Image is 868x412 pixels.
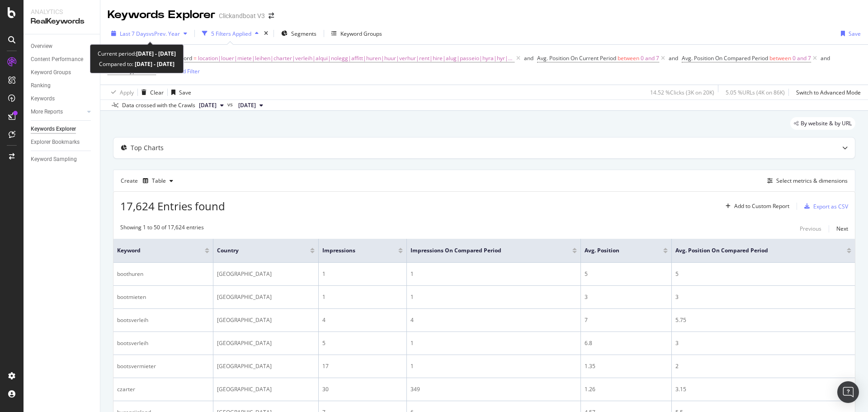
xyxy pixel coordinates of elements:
[117,293,209,301] div: bootmieten
[217,246,297,255] span: Country
[675,270,851,278] div: 5
[410,362,577,370] div: 1
[669,54,678,62] div: and
[136,50,176,57] b: [DATE] - [DATE]
[120,199,225,213] span: 17,624 Entries found
[322,270,403,278] div: 1
[322,339,403,347] div: 5
[199,101,217,109] span: 2025 Oct. 6th
[410,246,559,255] span: Impressions On Compared Period
[31,94,55,104] div: Keywords
[117,316,209,324] div: bootsverleih
[117,362,209,370] div: bootsvermieter
[278,26,320,41] button: Segments
[211,30,251,38] div: 5 Filters Applied
[849,30,861,38] div: Save
[641,52,659,65] span: 0 and 7
[31,155,77,164] div: Keyword Sampling
[585,270,668,278] div: 5
[31,94,94,104] a: Keywords
[322,293,403,301] div: 1
[410,385,577,393] div: 349
[227,100,235,109] span: vs
[238,101,256,109] span: 2024 Oct. 6th
[410,316,577,324] div: 4
[669,54,678,62] button: and
[217,293,315,301] div: [GEOGRAPHIC_DATA]
[152,178,166,184] div: Table
[198,26,262,41] button: 5 Filters Applied
[31,55,94,64] a: Content Performance
[149,30,180,38] span: vs Prev. Year
[790,117,855,130] div: legacy label
[837,26,861,41] button: Save
[168,85,191,99] button: Save
[31,107,63,117] div: More Reports
[198,52,514,65] span: location|louer|miete|leihen|charter|verleih|alqui|nolegg|affitt|huren|huur|verhur|rent|hire|alug|...
[31,16,93,27] div: RealKeywords
[31,55,83,64] div: Content Performance
[117,339,209,347] div: bootsverleih
[813,203,848,210] div: Export as CSV
[769,54,791,62] span: between
[410,270,577,278] div: 1
[836,223,848,234] button: Next
[31,68,71,77] div: Keyword Groups
[31,81,51,90] div: Ranking
[176,67,200,75] div: Add Filter
[108,7,215,23] div: Keywords Explorer
[585,316,668,324] div: 7
[675,246,833,255] span: Avg. Position On Compared Period
[217,270,315,278] div: [GEOGRAPHIC_DATA]
[117,270,209,278] div: boothuren
[800,225,821,232] div: Previous
[193,54,197,62] span: =
[122,101,195,109] div: Data crossed with the Crawls
[801,121,852,126] span: By website & by URL
[131,143,164,152] div: Top Charts
[793,52,811,65] span: 0 and 7
[195,100,227,111] button: [DATE]
[793,85,861,99] button: Switch to Advanced Mode
[138,85,164,99] button: Clear
[410,293,577,301] div: 1
[217,316,315,324] div: [GEOGRAPHIC_DATA]
[31,7,93,16] div: Analytics
[217,362,315,370] div: [GEOGRAPHIC_DATA]
[585,293,668,301] div: 3
[675,385,851,393] div: 3.15
[99,59,175,69] div: Compared to:
[108,26,191,41] button: Last 7 DaysvsPrev. Year
[31,155,94,164] a: Keyword Sampling
[734,204,789,209] div: Add to Custom Report
[235,100,267,111] button: [DATE]
[322,385,403,393] div: 30
[524,54,533,62] div: and
[108,85,134,99] button: Apply
[410,339,577,347] div: 1
[31,42,94,51] a: Overview
[801,199,848,213] button: Export as CSV
[291,30,316,38] span: Segments
[585,246,650,255] span: Avg. Position
[675,293,851,301] div: 3
[31,42,52,51] div: Overview
[217,339,315,347] div: [GEOGRAPHIC_DATA]
[328,26,386,41] button: Keyword Groups
[121,174,177,188] div: Create
[133,60,175,68] b: [DATE] - [DATE]
[98,48,176,59] div: Current period:
[800,223,821,234] button: Previous
[722,199,789,213] button: Add to Custom Report
[650,89,714,96] div: 14.52 % Clicks ( 3K on 20K )
[120,30,149,38] span: Last 7 Days
[322,246,385,255] span: Impressions
[262,29,270,38] div: times
[585,362,668,370] div: 1.35
[117,246,191,255] span: Keyword
[675,316,851,324] div: 5.75
[821,54,830,62] div: and
[585,339,668,347] div: 6.8
[179,89,191,96] div: Save
[836,225,848,232] div: Next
